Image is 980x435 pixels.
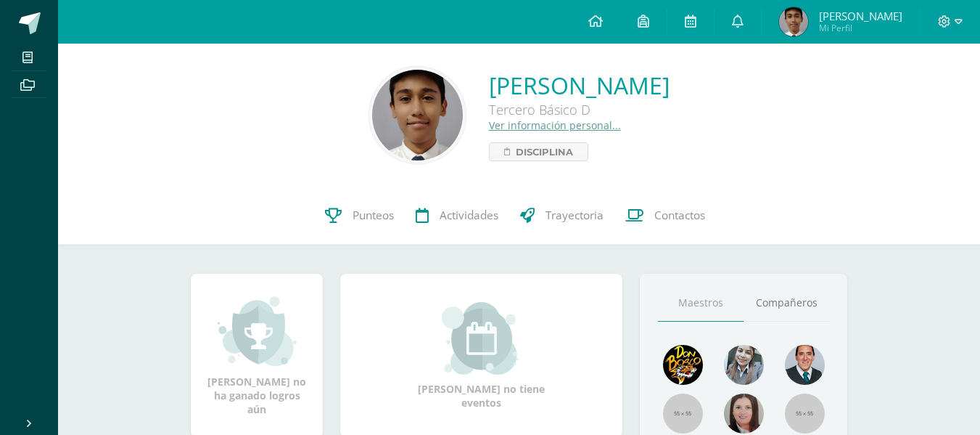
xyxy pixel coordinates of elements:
[614,187,716,245] a: Contactos
[724,345,764,385] img: 45bd7986b8947ad7e5894cbc9b781108.png
[489,142,588,161] a: Disciplina
[819,9,902,23] span: [PERSON_NAME]
[663,345,703,385] img: 29fc2a48271e3f3676cb2cb292ff2552.png
[545,208,604,223] span: Trayectoria
[442,302,521,375] img: event_small.png
[353,208,394,223] span: Punteos
[372,70,463,160] img: 52c39cf7b5b70120d02f6e286a6513f0.png
[218,295,297,367] img: achievement_small.png
[663,394,703,434] img: 55x55
[785,394,825,434] img: 55x55
[489,118,621,132] a: Ver información personal...
[440,208,498,223] span: Actividades
[785,345,825,385] img: eec80b72a0218df6e1b0c014193c2b59.png
[744,285,829,322] a: Compañeros
[779,7,808,36] img: 5e1607f168be525b3035f80accc40d56.png
[489,101,670,118] div: Tercero Básico D
[724,394,764,434] img: 67c3d6f6ad1c930a517675cdc903f95f.png
[405,187,509,245] a: Actividades
[509,187,614,245] a: Trayectoria
[314,187,405,245] a: Punteos
[516,143,573,160] span: Disciplina
[489,70,670,101] a: [PERSON_NAME]
[819,22,902,34] span: Mi Perfil
[409,302,554,410] div: [PERSON_NAME] no tiene eventos
[658,285,744,322] a: Maestros
[654,208,705,223] span: Contactos
[205,295,308,416] div: [PERSON_NAME] no ha ganado logros aún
